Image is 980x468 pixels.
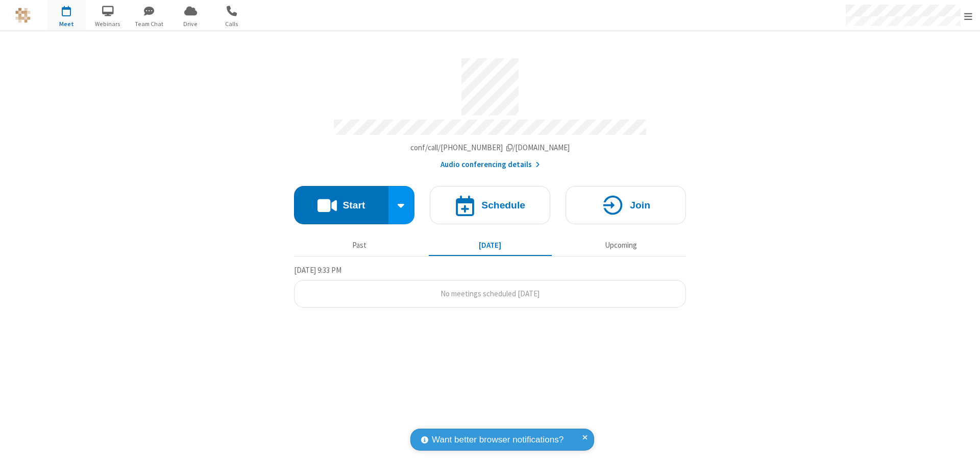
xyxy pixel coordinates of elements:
[432,433,563,447] span: Want better browser notifications?
[566,186,686,224] button: Join
[429,236,552,255] button: [DATE]
[430,186,550,224] button: Schedule
[440,289,540,298] span: No meetings scheduled [DATE]
[171,19,210,29] span: Drive
[298,236,421,255] button: Past
[47,19,86,29] span: Meet
[130,19,168,29] span: Team Chat
[342,200,365,210] h4: Start
[410,142,570,154] button: Copy my meeting room linkCopy my meeting room link
[440,159,540,171] button: Audio conferencing details
[481,200,525,210] h4: Schedule
[410,143,570,152] span: Copy my meeting room link
[294,265,341,275] span: [DATE] 9:33 PM
[559,236,682,255] button: Upcoming
[630,200,650,210] h4: Join
[294,264,686,308] section: Today's Meetings
[15,8,31,23] img: QA Selenium DO NOT DELETE OR CHANGE
[294,51,686,171] section: Account details
[294,186,388,224] button: Start
[213,19,251,29] span: Calls
[89,19,127,29] span: Webinars
[388,186,415,224] div: Start conference options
